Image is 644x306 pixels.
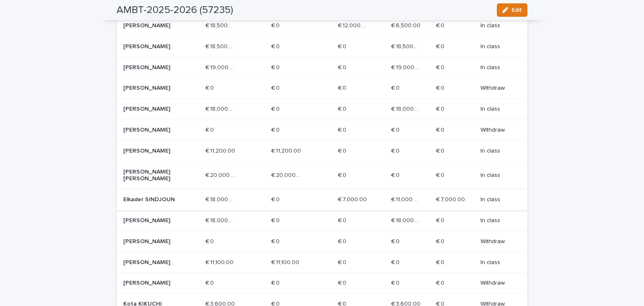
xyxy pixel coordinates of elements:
[205,278,216,287] p: € 0
[436,257,446,266] p: € 0
[205,170,237,179] p: € 20,000.00
[271,62,281,71] p: € 0
[271,21,281,29] p: € 0
[271,194,281,203] p: € 0
[205,194,237,203] p: € 18,000.00
[271,146,303,155] p: € 11,200.00
[271,125,281,134] p: € 0
[271,104,281,113] p: € 0
[271,170,303,179] p: € 20,000.00
[117,161,527,189] tr: [PERSON_NAME] [PERSON_NAME]€ 20,000.00€ 20,000.00 € 20,000.00€ 20,000.00 € 0€ 0 € 0€ 0 € 0€ 0 In ...
[123,169,183,183] p: [PERSON_NAME] [PERSON_NAME]
[436,125,446,134] p: € 0
[117,189,527,210] tr: Elkader SINDJOUN€ 18,000.00€ 18,000.00 € 0€ 0 € 7,000.00€ 7,000.00 € 11,000.00€ 11,000.00 € 7,000...
[117,4,233,16] h2: AMBT-2025-2026 (57235)
[497,3,527,17] button: Edit
[436,62,446,71] p: € 0
[436,21,446,29] p: € 0
[480,238,514,245] p: Withdraw
[480,85,514,92] p: Withdraw
[205,62,237,71] p: € 19,000.00
[436,194,467,203] p: € 7,000.00
[123,217,183,224] p: [PERSON_NAME]
[117,140,527,161] tr: [PERSON_NAME]€ 11,200.00€ 11,200.00 € 11,200.00€ 11,200.00 € 0€ 0 € 0€ 0 € 0€ 0 In class
[117,36,527,57] tr: [PERSON_NAME]€ 18,500.00€ 18,500.00 € 0€ 0 € 0€ 0 € 18,500.00€ 18,500.00 € 0€ 0 In class
[117,15,527,36] tr: [PERSON_NAME]€ 18,500.00€ 18,500.00 € 0€ 0 € 12,000.00€ 12,000.00 € 6,500.00€ 6,500.00 € 0€ 0 In ...
[338,125,348,134] p: € 0
[436,83,446,92] p: € 0
[205,146,237,155] p: € 11,200.00
[391,83,401,92] p: € 0
[391,257,401,266] p: € 0
[338,236,348,245] p: € 0
[512,7,522,13] span: Edit
[436,236,446,245] p: € 0
[480,148,514,155] p: In class
[123,127,183,134] p: [PERSON_NAME]
[338,62,348,71] p: € 0
[271,236,281,245] p: € 0
[480,64,514,71] p: In class
[123,106,183,113] p: [PERSON_NAME]
[391,125,401,134] p: € 0
[117,78,527,99] tr: [PERSON_NAME]€ 0€ 0 € 0€ 0 € 0€ 0 € 0€ 0 € 0€ 0 Withdraw
[123,148,183,155] p: [PERSON_NAME]
[205,125,216,134] p: € 0
[338,41,348,50] p: € 0
[271,257,301,266] p: € 11,100.00
[117,273,527,294] tr: [PERSON_NAME]€ 0€ 0 € 0€ 0 € 0€ 0 € 0€ 0 € 0€ 0 Withdraw
[436,170,446,179] p: € 0
[338,83,348,92] p: € 0
[205,41,237,50] p: € 18,500.00
[391,215,423,224] p: € 18,000.00
[123,43,183,50] p: [PERSON_NAME]
[480,172,514,179] p: In class
[391,170,401,179] p: € 0
[271,215,281,224] p: € 0
[480,280,514,287] p: Withdraw
[391,104,423,113] p: € 18,000.00
[117,252,527,273] tr: [PERSON_NAME]€ 11,100.00€ 11,100.00 € 11,100.00€ 11,100.00 € 0€ 0 € 0€ 0 € 0€ 0 In class
[338,170,348,179] p: € 0
[391,21,422,29] p: € 6,500.00
[117,99,527,120] tr: [PERSON_NAME]€ 18,000.00€ 18,000.00 € 0€ 0 € 0€ 0 € 18,000.00€ 18,000.00 € 0€ 0 In class
[117,210,527,231] tr: [PERSON_NAME]€ 18,000.00€ 18,000.00 € 0€ 0 € 0€ 0 € 18,000.00€ 18,000.00 € 0€ 0 In class
[271,41,281,50] p: € 0
[436,215,446,224] p: € 0
[436,104,446,113] p: € 0
[123,64,183,71] p: [PERSON_NAME]
[271,278,281,287] p: € 0
[205,215,237,224] p: € 18,000.00
[338,215,348,224] p: € 0
[391,236,401,245] p: € 0
[436,41,446,50] p: € 0
[338,257,348,266] p: € 0
[480,127,514,134] p: Withdraw
[391,62,423,71] p: € 19,000.00
[480,196,514,203] p: In class
[123,280,183,287] p: [PERSON_NAME]
[480,43,514,50] p: In class
[205,83,216,92] p: € 0
[480,259,514,266] p: In class
[117,231,527,252] tr: [PERSON_NAME]€ 0€ 0 € 0€ 0 € 0€ 0 € 0€ 0 € 0€ 0 Withdraw
[436,278,446,287] p: € 0
[205,236,216,245] p: € 0
[117,119,527,140] tr: [PERSON_NAME]€ 0€ 0 € 0€ 0 € 0€ 0 € 0€ 0 € 0€ 0 Withdraw
[123,196,183,203] p: Elkader SINDJOUN
[391,278,401,287] p: € 0
[271,83,281,92] p: € 0
[391,194,423,203] p: € 11,000.00
[338,278,348,287] p: € 0
[123,85,183,92] p: [PERSON_NAME]
[338,194,369,203] p: € 7,000.00
[338,21,369,29] p: € 12,000.00
[205,21,237,29] p: € 18,500.00
[123,259,183,266] p: [PERSON_NAME]
[436,146,446,155] p: € 0
[338,104,348,113] p: € 0
[480,217,514,224] p: In class
[480,22,514,29] p: In class
[117,57,527,78] tr: [PERSON_NAME]€ 19,000.00€ 19,000.00 € 0€ 0 € 0€ 0 € 19,000.00€ 19,000.00 € 0€ 0 In class
[123,22,183,29] p: [PERSON_NAME]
